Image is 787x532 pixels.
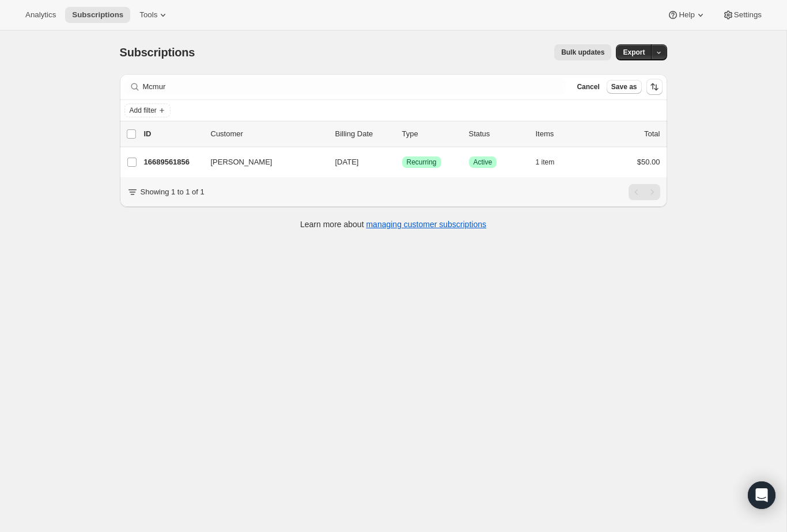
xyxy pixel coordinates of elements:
button: [PERSON_NAME] [204,153,319,171]
button: Bulk updates [554,44,611,60]
button: Tools [133,7,176,23]
button: Cancel [572,80,604,94]
button: Settings [716,7,769,23]
p: Status [469,128,527,140]
span: Bulk updates [561,48,604,57]
button: Sort the results [646,79,663,95]
button: 1 item [536,154,567,170]
div: IDCustomerBilling DateTypeStatusItemsTotal [144,128,660,140]
button: Save as [607,80,642,94]
a: managing customer subscriptions [366,220,486,229]
div: 16689561856[PERSON_NAME][DATE]SuccessRecurringSuccessActive1 item$50.00 [144,154,660,170]
nav: Pagination [629,184,660,200]
div: Open Intercom Messenger [748,481,775,509]
button: Add filter [124,104,171,117]
p: ID [144,128,202,140]
input: Filter subscribers [143,79,566,95]
span: [DATE] [335,158,359,166]
p: Showing 1 to 1 of 1 [141,186,205,198]
span: Active [474,158,493,167]
p: 16689561856 [144,156,202,168]
span: $50.00 [637,158,660,166]
span: Analytics [25,10,56,20]
span: Subscriptions [120,46,195,59]
button: Help [660,7,713,23]
span: 1 item [536,158,555,167]
span: Tools [139,10,157,20]
span: [PERSON_NAME] [211,156,273,168]
p: Learn more about [300,219,486,230]
button: Subscriptions [65,7,130,23]
span: Cancel [577,82,599,91]
span: Add filter [130,106,157,115]
span: Export [623,48,645,57]
span: Settings [734,10,762,20]
span: Save as [611,82,637,91]
button: Export [616,44,652,60]
p: Billing Date [335,128,393,140]
span: Recurring [407,158,437,167]
div: Type [402,128,460,140]
p: Total [644,128,660,140]
div: Items [536,128,593,140]
span: Subscriptions [72,10,123,20]
p: Customer [211,128,326,140]
span: Help [679,10,694,20]
button: Analytics [18,7,63,23]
